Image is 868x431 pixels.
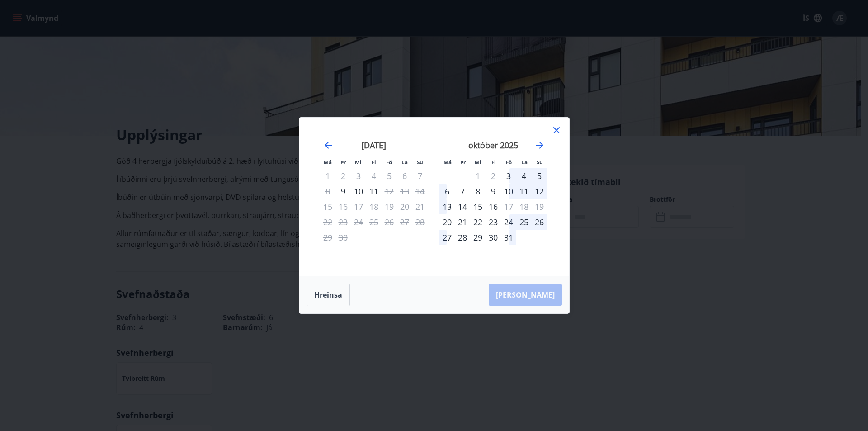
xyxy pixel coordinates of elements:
[516,184,532,199] td: Choose laugardagur, 11. október 2025 as your check-in date. It’s available.
[470,230,486,245] td: Choose miðvikudagur, 29. október 2025 as your check-in date. It’s available.
[486,214,501,230] td: Choose fimmtudagur, 23. október 2025 as your check-in date. It’s available.
[335,184,351,199] div: Aðeins innritun í boði
[366,184,382,199] td: Choose fimmtudagur, 11. september 2025 as your check-in date. It’s available.
[486,230,501,245] div: 30
[355,159,362,166] small: Mi
[382,184,397,199] td: Not available. föstudagur, 12. september 2025
[470,184,486,199] div: 8
[324,159,332,166] small: Má
[470,230,486,245] div: 29
[335,230,351,245] td: Not available. þriðjudagur, 30. september 2025
[439,199,455,214] td: Choose mánudagur, 13. október 2025 as your check-in date. It’s available.
[439,230,455,245] div: 27
[417,159,423,166] small: Su
[320,199,335,214] td: Not available. mánudagur, 15. september 2025
[486,199,501,214] div: 16
[335,214,351,230] td: Not available. þriðjudagur, 23. september 2025
[455,214,470,230] div: 21
[534,140,545,151] div: Move forward to switch to the next month.
[310,128,558,265] div: Calendar
[382,184,397,199] div: Aðeins útritun í boði
[439,214,455,230] td: Choose mánudagur, 20. október 2025 as your check-in date. It’s available.
[397,199,412,214] td: Not available. laugardagur, 20. september 2025
[351,199,366,214] td: Not available. miðvikudagur, 17. september 2025
[351,184,366,199] td: Choose miðvikudagur, 10. september 2025 as your check-in date. It’s available.
[366,214,382,230] td: Not available. fimmtudagur, 25. september 2025
[532,168,547,184] div: 5
[335,184,351,199] td: Choose þriðjudagur, 9. september 2025 as your check-in date. It’s available.
[372,159,376,166] small: Fi
[501,214,516,230] div: 24
[470,168,486,184] td: Not available. miðvikudagur, 1. október 2025
[491,159,496,166] small: Fi
[486,184,501,199] div: 9
[397,214,412,230] td: Not available. laugardagur, 27. september 2025
[501,184,516,199] div: 10
[486,230,501,245] td: Choose fimmtudagur, 30. október 2025 as your check-in date. It’s available.
[470,199,486,214] td: Choose miðvikudagur, 15. október 2025 as your check-in date. It’s available.
[516,214,532,230] div: 25
[340,159,346,166] small: Þr
[506,159,512,166] small: Fö
[516,168,532,184] div: 4
[361,140,386,151] strong: [DATE]
[486,214,501,230] div: 23
[516,214,532,230] td: Choose laugardagur, 25. október 2025 as your check-in date. It’s available.
[501,214,516,230] td: Choose föstudagur, 24. október 2025 as your check-in date. It’s available.
[475,159,481,166] small: Mi
[382,214,397,230] td: Not available. föstudagur, 26. september 2025
[439,184,455,199] div: 6
[470,214,486,230] td: Choose miðvikudagur, 22. október 2025 as your check-in date. It’s available.
[397,184,412,199] td: Not available. laugardagur, 13. september 2025
[532,168,547,184] td: Choose sunnudagur, 5. október 2025 as your check-in date. It’s available.
[351,184,366,199] div: 10
[460,159,466,166] small: Þr
[532,214,547,230] td: Choose sunnudagur, 26. október 2025 as your check-in date. It’s available.
[412,184,428,199] td: Not available. sunnudagur, 14. september 2025
[516,199,532,214] td: Not available. laugardagur, 18. október 2025
[335,199,351,214] td: Not available. þriðjudagur, 16. september 2025
[501,168,516,184] div: Aðeins innritun í boði
[412,214,428,230] td: Not available. sunnudagur, 28. september 2025
[501,199,516,214] td: Not available. föstudagur, 17. október 2025
[307,284,350,306] button: Hreinsa
[439,199,455,214] div: 13
[351,214,366,230] td: Not available. miðvikudagur, 24. september 2025
[382,168,397,184] td: Not available. föstudagur, 5. september 2025
[455,199,470,214] div: 14
[366,168,382,184] td: Not available. fimmtudagur, 4. september 2025
[501,230,516,245] td: Choose föstudagur, 31. október 2025 as your check-in date. It’s available.
[455,230,470,245] div: 28
[443,159,452,166] small: Má
[501,184,516,199] td: Choose föstudagur, 10. október 2025 as your check-in date. It’s available.
[501,199,516,214] div: Aðeins útritun í boði
[382,199,397,214] td: Not available. föstudagur, 19. september 2025
[537,159,543,166] small: Su
[439,214,455,230] div: Aðeins innritun í boði
[486,168,501,184] td: Not available. fimmtudagur, 2. október 2025
[501,168,516,184] td: Choose föstudagur, 3. október 2025 as your check-in date. It’s available.
[486,184,501,199] td: Choose fimmtudagur, 9. október 2025 as your check-in date. It’s available.
[521,159,528,166] small: La
[470,184,486,199] td: Choose miðvikudagur, 8. október 2025 as your check-in date. It’s available.
[439,184,455,199] td: Choose mánudagur, 6. október 2025 as your check-in date. It’s available.
[366,199,382,214] td: Not available. fimmtudagur, 18. september 2025
[532,199,547,214] td: Not available. sunnudagur, 19. október 2025
[501,230,516,245] div: 31
[320,214,335,230] td: Not available. mánudagur, 22. september 2025
[386,159,392,166] small: Fö
[351,168,366,184] td: Not available. miðvikudagur, 3. september 2025
[335,168,351,184] td: Not available. þriðjudagur, 2. september 2025
[455,230,470,245] td: Choose þriðjudagur, 28. október 2025 as your check-in date. It’s available.
[401,159,408,166] small: La
[468,140,518,151] strong: október 2025
[439,230,455,245] td: Choose mánudagur, 27. október 2025 as your check-in date. It’s available.
[320,184,335,199] td: Not available. mánudagur, 8. september 2025
[455,214,470,230] td: Choose þriðjudagur, 21. október 2025 as your check-in date. It’s available.
[532,184,547,199] div: 12
[516,168,532,184] td: Choose laugardagur, 4. október 2025 as your check-in date. It’s available.
[516,184,532,199] div: 11
[320,168,335,184] td: Not available. mánudagur, 1. september 2025
[470,214,486,230] div: 22
[532,214,547,230] div: 26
